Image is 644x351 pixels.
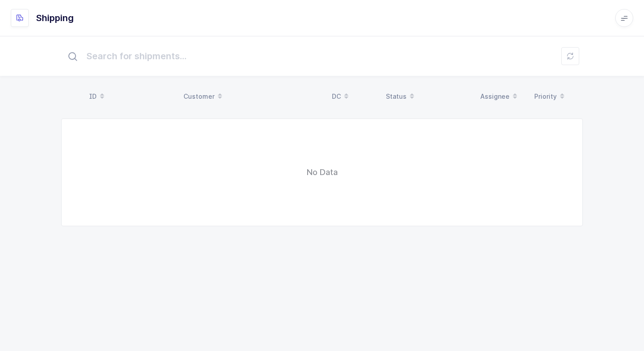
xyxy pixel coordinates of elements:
div: Customer [183,89,321,104]
div: DC [332,89,375,104]
div: Assignee [480,89,523,104]
div: Status [386,89,470,104]
input: Search for shipments... [61,42,583,70]
div: Priority [534,89,577,104]
div: ID [89,89,173,104]
span: No Data [192,159,452,186]
h1: Shipping [36,11,74,25]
